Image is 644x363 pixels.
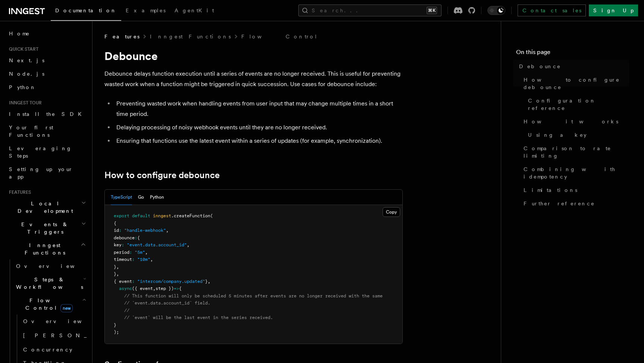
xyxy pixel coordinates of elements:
span: : [122,242,124,247]
a: Examples [121,2,170,20]
span: { [179,286,182,291]
a: Limitations [521,183,629,197]
p: Debounce delays function execution until a series of events are no longer received. This is usefu... [104,69,403,89]
span: [PERSON_NAME] [23,332,132,338]
span: Quick start [6,46,38,52]
span: Further reference [524,200,595,207]
span: : [132,279,135,284]
span: timeout [114,257,132,262]
span: Comparison to rate limiting [524,145,629,160]
span: Local Development [6,200,81,215]
li: Delaying processing of noisy webhook events until they are no longer received. [114,122,403,133]
span: , [153,286,155,291]
li: Preventing wasted work when handling events from user input that may change multiple times in a s... [114,98,403,119]
a: Your first Functions [6,121,88,142]
a: Using a key [525,128,629,142]
button: Go [138,190,144,205]
span: } [114,264,116,269]
a: Leveraging Steps [6,142,88,162]
span: , [208,279,210,284]
span: // `event.data.account_id` field. [124,300,210,306]
span: Limitations [524,186,577,194]
a: Flow Control [241,33,318,40]
span: Debounce [519,63,561,70]
span: async [119,286,132,291]
h4: On this page [516,48,629,60]
span: id [114,228,119,233]
span: Documentation [55,7,117,13]
span: "10m" [137,257,150,262]
button: Copy [383,207,400,217]
a: AgentKit [170,2,219,20]
span: Features [104,33,139,40]
span: export [114,213,129,218]
button: Local Development [6,197,88,218]
span: Events & Triggers [6,221,81,236]
span: Concurrency [23,347,72,353]
a: Node.js [6,67,88,81]
button: Python [150,190,164,205]
li: Ensuring that functions use the latest event within a series of updates (for example, synchroniza... [114,136,403,146]
span: , [116,271,119,277]
button: Steps & Workflows [13,273,88,294]
a: Overview [20,315,88,328]
span: } [114,271,116,277]
span: Install the SDK [9,111,86,117]
span: { event [114,279,132,284]
span: .createFunction [171,213,210,218]
a: How to configure debounce [521,73,629,94]
button: Flow Controlnew [13,294,88,315]
span: : [129,250,132,255]
span: Inngest tour [6,100,42,106]
span: Flow Control [13,297,82,312]
span: "handle-webhook" [124,228,166,233]
span: default [132,213,150,218]
span: Overview [16,263,93,269]
span: , [116,264,119,269]
span: Features [6,189,31,195]
a: Inngest Functions [150,33,231,40]
span: step }) [155,286,174,291]
span: // `event` will be the last event in the series received. [124,315,273,320]
a: Configuration reference [525,94,629,115]
span: ({ event [132,286,153,291]
a: Overview [13,259,88,273]
span: How it works [524,118,618,125]
a: Comparison to rate limiting [521,142,629,162]
span: Combining with idempotency [524,165,629,180]
span: Setting up your app [9,166,73,180]
span: // [124,308,129,313]
span: Steps & Workflows [13,276,83,291]
span: , [145,250,148,255]
span: Home [9,30,30,37]
span: ); [114,329,119,335]
span: Your first Functions [9,124,53,138]
span: AgentKit [175,7,214,13]
span: How to configure debounce [524,76,629,91]
span: ( [210,213,213,218]
span: : [119,228,122,233]
button: Search...⌘K [298,4,442,16]
span: new [60,304,73,312]
span: } [114,322,116,328]
a: Further reference [521,197,629,210]
a: Contact sales [518,4,586,16]
span: : [135,235,137,240]
span: { [114,221,116,226]
span: , [166,228,169,233]
span: inngest [153,213,171,218]
span: "5m" [135,250,145,255]
a: Next.js [6,54,88,67]
span: => [174,286,179,291]
a: How to configure debounce [104,170,220,180]
a: Home [6,27,88,40]
span: Examples [126,7,166,13]
a: Install the SDK [6,107,88,121]
span: "intercom/company.updated" [137,279,205,284]
button: Events & Triggers [6,218,88,239]
span: Using a key [528,131,587,139]
a: Python [6,81,88,94]
a: Sign Up [589,4,638,16]
span: Python [9,84,36,90]
span: Node.js [9,71,44,77]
